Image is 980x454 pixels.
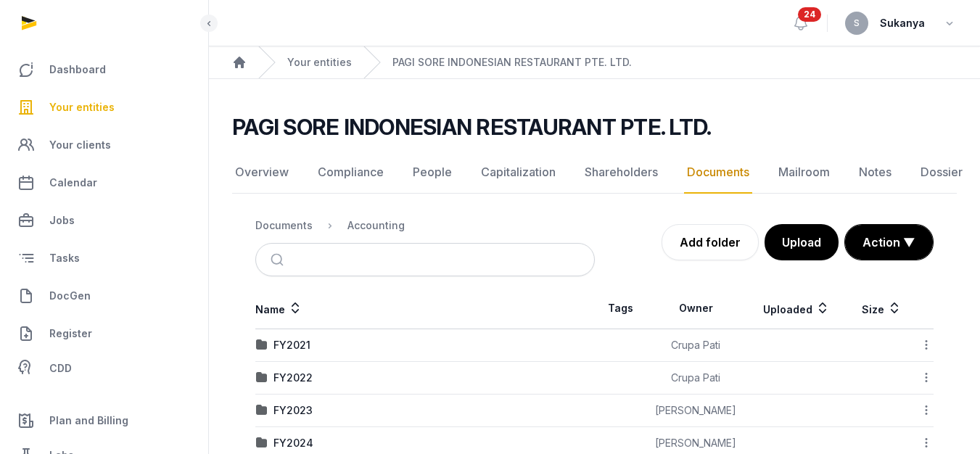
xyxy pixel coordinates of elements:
[256,437,268,449] img: folder.svg
[595,288,646,329] th: Tags
[49,287,91,305] span: DocGen
[854,19,860,28] span: S
[12,203,197,238] a: Jobs
[12,90,197,125] a: Your entities
[765,224,839,260] button: Upload
[847,288,916,329] th: Size
[684,152,752,194] a: Documents
[256,372,268,384] img: folder.svg
[775,152,833,194] a: Mailroom
[582,152,661,194] a: Shareholders
[392,55,632,70] a: PAGI SORE INDONESIAN RESTAURANT PTE. LTD.
[347,218,405,233] div: Accounting
[49,360,72,377] span: CDD
[12,128,197,162] a: Your clients
[209,46,980,79] nav: Breadcrumb
[12,241,197,276] a: Tasks
[255,218,313,233] div: Documents
[49,249,80,267] span: Tasks
[49,61,106,78] span: Dashboard
[49,325,92,342] span: Register
[315,152,387,194] a: Compliance
[49,99,115,116] span: Your entities
[845,12,868,35] button: S
[746,288,847,329] th: Uploaded
[232,152,292,194] a: Overview
[273,403,313,418] div: FY2023
[646,288,746,329] th: Owner
[255,208,595,243] nav: Breadcrumb
[12,354,197,383] a: CDD
[12,403,197,438] a: Plan and Billing
[232,152,957,194] nav: Tabs
[262,244,296,276] button: Submit
[49,174,97,191] span: Calendar
[646,329,746,362] td: Crupa Pati
[12,316,197,351] a: Register
[273,338,310,352] div: FY2021
[646,395,746,427] td: [PERSON_NAME]
[646,362,746,395] td: Crupa Pati
[662,224,759,260] a: Add folder
[49,136,111,154] span: Your clients
[918,152,965,194] a: Dossier
[256,405,268,416] img: folder.svg
[49,412,128,429] span: Plan and Billing
[12,278,197,313] a: DocGen
[478,152,559,194] a: Capitalization
[880,15,925,32] span: Sukanya
[845,225,933,260] button: Action ▼
[256,339,268,351] img: folder.svg
[273,436,313,450] div: FY2024
[856,152,894,194] a: Notes
[287,55,352,70] a: Your entities
[12,52,197,87] a: Dashboard
[255,288,595,329] th: Name
[232,114,711,140] h2: PAGI SORE INDONESIAN RESTAURANT PTE. LTD.
[410,152,455,194] a: People
[273,371,313,385] div: FY2022
[49,212,75,229] span: Jobs
[798,7,821,22] span: 24
[12,165,197,200] a: Calendar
